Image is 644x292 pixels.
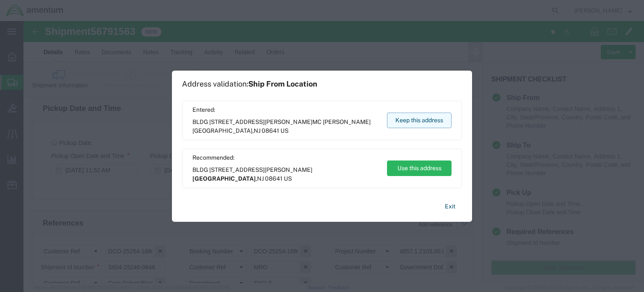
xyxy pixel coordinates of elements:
[192,153,379,162] span: Recommended:
[192,105,379,114] span: Entered:
[265,175,283,182] span: 08641
[387,160,452,176] button: Use this address
[254,127,260,134] span: NJ
[262,127,279,134] span: 08641
[257,175,264,182] span: NJ
[438,199,462,214] button: Exit
[192,118,379,135] span: BLDG [STREET_ADDRESS][PERSON_NAME] ,
[387,113,452,128] button: Keep this address
[284,175,292,182] span: US
[248,79,317,88] span: Ship From Location
[280,127,288,134] span: US
[192,118,371,134] span: MC [PERSON_NAME][GEOGRAPHIC_DATA]
[192,166,379,183] span: BLDG [STREET_ADDRESS][PERSON_NAME] ,
[182,79,317,89] h1: Address validation:
[192,175,256,182] span: [GEOGRAPHIC_DATA]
